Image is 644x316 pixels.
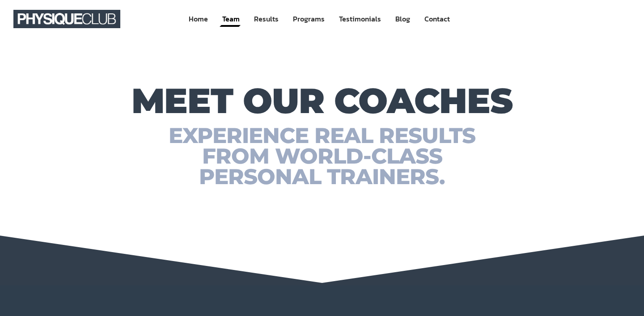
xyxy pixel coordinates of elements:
[221,11,241,27] a: Team
[292,11,326,27] a: Programs
[188,11,209,27] a: Home
[50,125,594,187] h1: Experience Real Results from world-class personal trainers.
[424,11,451,27] a: Contact
[394,11,411,27] a: Blog
[338,11,382,27] a: Testimonials
[253,11,280,27] a: Results
[50,85,594,116] h1: MEET OUR COACHES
